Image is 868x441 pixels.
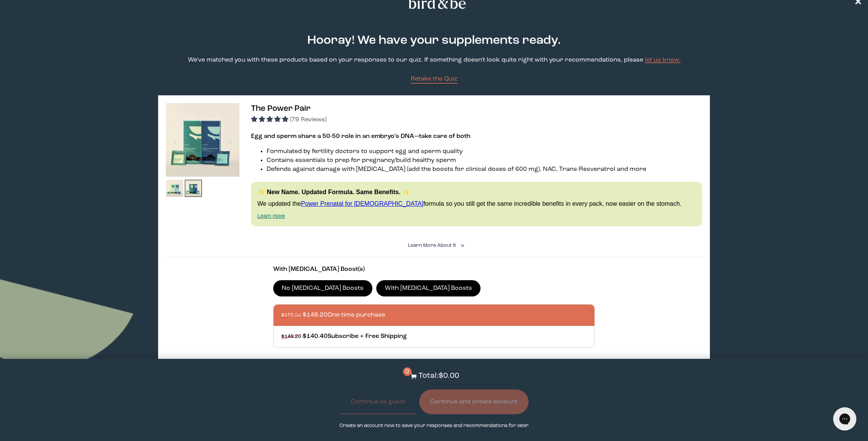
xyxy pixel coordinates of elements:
[251,105,310,113] span: The Power Pair
[376,280,481,296] label: With [MEDICAL_DATA] Boosts
[408,243,456,248] span: Learn More About it
[269,32,599,50] h2: Hooray! We have your supplements ready.
[645,57,680,63] a: let us know.
[411,76,457,82] span: Retake the Quiz
[257,189,410,195] strong: ✨ New Name. Updated Formula. Same Benefits. ✨
[273,280,372,296] label: No [MEDICAL_DATA] Boosts
[267,165,702,174] li: Defends against damage with [MEDICAL_DATA] (add the boosts for clinical doses of 600 mg), NAC, Tr...
[301,200,424,207] a: Power Prenatal for [DEMOGRAPHIC_DATA]
[408,242,460,249] summary: Learn More About it <
[829,405,860,433] iframe: Gorgias live chat messenger
[267,147,702,156] li: Formulated by fertility doctors to support egg and sperm quality
[411,75,457,84] a: Retake the Quiz
[166,103,239,177] img: thumbnail image
[166,180,183,197] img: thumbnail image
[257,200,696,208] p: We updated the formula so you still get the same incredible benefits in every pack, now easier on...
[290,117,327,123] span: (79 Reviews)
[458,243,465,248] i: <
[273,265,595,274] p: With [MEDICAL_DATA] Boost(s)
[188,56,680,65] p: We've matched you with these products based on your responses to our quiz. If something doesn't l...
[419,389,529,414] button: Continue and create account
[339,422,529,429] p: Create an account now to save your responses and recommendations for later
[267,156,702,165] li: Contains essentials to prep for pregnancy/build healthy sperm
[403,367,412,376] span: 0
[418,370,459,382] p: Total: $0.00
[251,117,290,123] span: 4.92 stars
[251,133,470,140] strong: Egg and sperm share a 50-50 role in an embryo’s DNA—take care of both
[257,213,285,219] a: Learn more
[185,180,202,197] img: thumbnail image
[340,389,416,414] button: Continue as guest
